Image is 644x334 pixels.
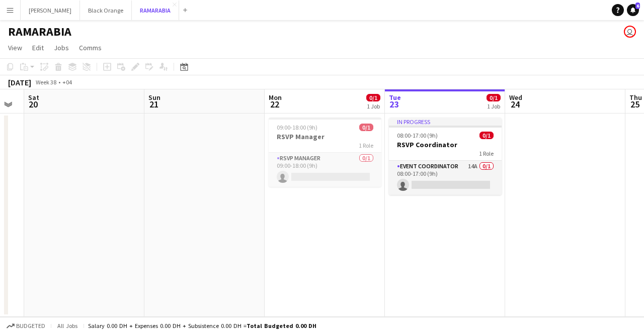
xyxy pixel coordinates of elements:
span: 1 Role [479,150,494,157]
span: 6 [635,3,640,9]
span: 0/1 [359,124,373,131]
app-job-card: In progress08:00-17:00 (9h)0/1RSVP Coordinator1 RoleEvent Coordinator14A0/108:00-17:00 (9h) [389,118,502,195]
span: Budgeted [16,322,45,329]
app-card-role: Event Coordinator14A0/108:00-17:00 (9h) [389,161,502,195]
span: Sun [148,93,160,102]
button: Black Orange [80,1,132,20]
span: 24 [508,98,522,110]
span: 0/1 [366,94,380,101]
h3: RSVP Manager [269,132,381,141]
span: 22 [267,98,282,110]
button: Budgeted [5,320,47,331]
button: [PERSON_NAME] [21,1,80,20]
h1: RAMARABIA [8,24,71,39]
span: Tue [389,93,401,102]
span: Sat [28,93,39,102]
span: All jobs [55,322,79,329]
span: Total Budgeted 0.00 DH [247,322,316,329]
span: 25 [628,98,642,110]
h3: RSVP Coordinator [389,140,502,149]
button: RAMARABIA [132,1,179,20]
span: 09:00-18:00 (9h) [277,124,317,131]
a: View [4,41,26,54]
div: 1 Job [367,102,380,110]
span: 08:00-17:00 (9h) [397,132,438,139]
span: 23 [387,98,401,110]
span: 0/1 [487,94,501,101]
span: Thu [629,93,642,102]
app-user-avatar: Eagal Abdi [624,26,636,38]
span: 0/1 [479,132,494,139]
span: Week 38 [33,78,58,86]
span: Jobs [54,43,69,52]
a: Comms [75,41,106,54]
a: Jobs [50,41,73,54]
app-job-card: 09:00-18:00 (9h)0/1RSVP Manager1 RoleRSVP Manager0/109:00-18:00 (9h) [269,118,381,187]
app-card-role: RSVP Manager0/109:00-18:00 (9h) [269,153,381,187]
span: 1 Role [359,142,373,149]
div: 1 Job [487,102,500,110]
div: [DATE] [8,77,31,87]
div: In progress [389,118,502,126]
span: View [8,43,22,52]
a: Edit [28,41,48,54]
a: 6 [627,4,639,16]
span: Edit [32,43,44,52]
span: 21 [147,98,160,110]
div: Salary 0.00 DH + Expenses 0.00 DH + Subsistence 0.00 DH = [88,322,316,329]
span: Wed [509,93,522,102]
span: 20 [27,98,39,110]
span: Comms [79,43,102,52]
span: Mon [269,93,282,102]
div: +04 [62,78,72,86]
